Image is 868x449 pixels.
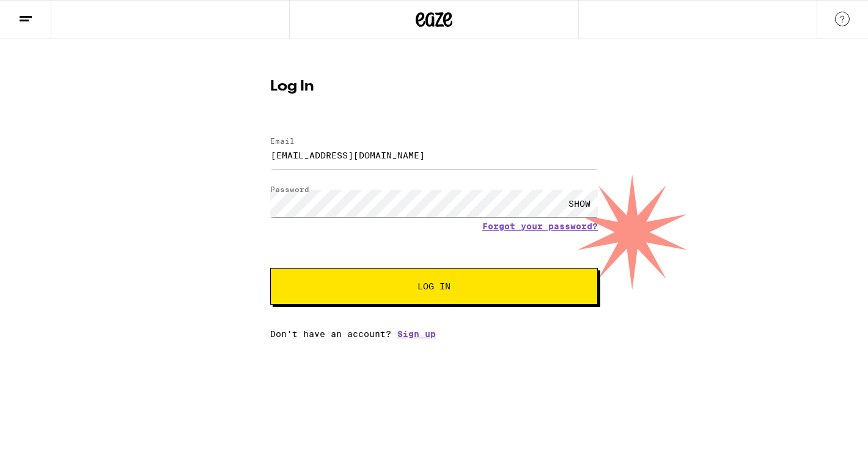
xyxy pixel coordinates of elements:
label: Password [270,185,309,193]
span: Log In [417,282,451,291]
div: SHOW [561,190,598,217]
button: Log In [270,268,598,305]
div: Don't have an account? [270,329,598,339]
label: Email [270,137,295,145]
input: Email [270,141,598,169]
a: Sign up [397,329,436,339]
h1: Log In [270,80,598,94]
a: Forgot your password? [482,221,598,231]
